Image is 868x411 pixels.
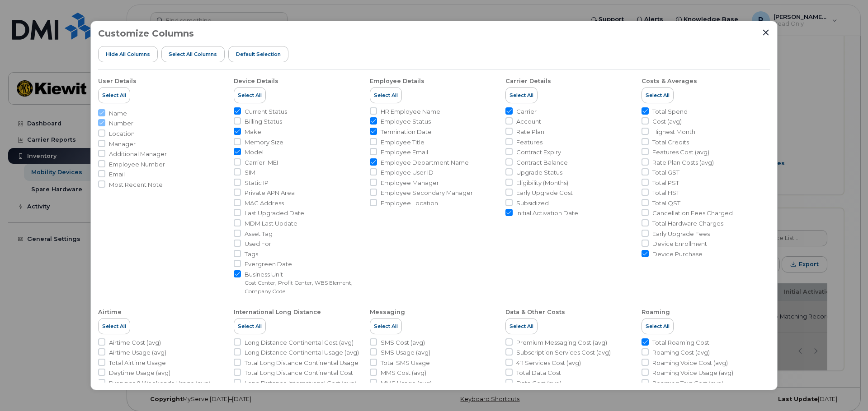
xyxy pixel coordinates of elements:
[516,128,544,136] span: Rate Plan
[234,87,266,103] button: Select All
[516,148,561,157] span: Contract Expiry
[652,117,682,126] span: Cost (avg)
[642,308,670,316] div: Roaming
[516,199,549,208] span: Subsidized
[652,369,733,377] span: Roaming Voice Usage (avg)
[109,119,133,128] span: Number
[98,77,137,85] div: User Details
[646,92,670,99] span: Select All
[652,179,679,187] span: Total PST
[245,117,282,126] span: Billing Status
[245,168,255,177] span: SIM
[245,209,304,217] span: Last Upgraded Date
[652,250,703,259] span: Device Purchase
[381,338,425,347] span: SMS Cost (avg)
[245,189,295,197] span: Private APN Area
[102,323,126,330] span: Select All
[516,348,611,357] span: Subscription Services Cost (avg)
[642,87,674,103] button: Select All
[245,148,264,157] span: Model
[381,348,430,357] span: SMS Usage (avg)
[652,189,679,197] span: Total HST
[652,379,723,388] span: Roaming Text Cost (avg)
[109,140,136,148] span: Manager
[381,128,432,136] span: Termination Date
[652,107,688,116] span: Total Spend
[516,209,578,217] span: Initial Activation Date
[245,379,356,388] span: Long Distance International Cost (avg)
[381,138,425,147] span: Employee Title
[829,372,861,404] iframe: Messenger Launcher
[245,260,292,268] span: Evergreen Date
[381,369,426,377] span: MMS Cost (avg)
[98,318,130,334] button: Select All
[245,179,269,187] span: Static IP
[652,138,689,147] span: Total Credits
[381,107,440,116] span: HR Employee Name
[161,46,225,62] button: Select all Columns
[381,117,431,126] span: Employee Status
[652,219,723,228] span: Total Hardware Charges
[509,92,533,99] span: Select All
[245,279,353,295] small: Cost Center, Profit Center, WBS Element, Company Code
[245,230,273,238] span: Asset Tag
[642,318,674,334] button: Select All
[245,270,362,279] span: Business Unit
[98,46,158,62] button: Hide All Columns
[245,369,353,377] span: Total Long Distance Continental Cost
[516,379,561,388] span: Data Cost (avg)
[652,148,709,157] span: Features Cost (avg)
[652,230,710,238] span: Early Upgrade Fees
[381,199,438,208] span: Employee Location
[98,308,122,316] div: Airtime
[245,219,297,228] span: MDM Last Update
[374,323,398,330] span: Select All
[370,318,402,334] button: Select All
[516,168,562,177] span: Upgrade Status
[646,323,670,330] span: Select All
[516,107,537,116] span: Carrier
[652,359,728,367] span: Roaming Voice Cost (avg)
[381,168,434,177] span: Employee User ID
[245,138,283,147] span: Memory Size
[109,338,161,347] span: Airtime Cost (avg)
[381,179,439,187] span: Employee Manager
[109,150,167,158] span: Additional Manager
[245,240,271,248] span: Used For
[238,323,262,330] span: Select All
[106,51,150,58] span: Hide All Columns
[505,87,538,103] button: Select All
[516,189,573,197] span: Early Upgrade Cost
[169,51,217,58] span: Select all Columns
[102,92,126,99] span: Select All
[245,107,287,116] span: Current Status
[652,348,710,357] span: Roaming Cost (avg)
[245,250,258,259] span: Tags
[381,379,432,388] span: MMS Usage (avg)
[516,138,542,147] span: Features
[652,209,733,217] span: Cancellation Fees Charged
[245,359,359,367] span: Total Long Distance Continental Usage
[642,77,697,85] div: Costs & Averages
[109,348,166,357] span: Airtime Usage (avg)
[516,359,581,367] span: 411 Services Cost (avg)
[234,77,278,85] div: Device Details
[505,318,538,334] button: Select All
[245,158,278,167] span: Carrier IMEI
[370,77,425,85] div: Employee Details
[245,199,284,208] span: MAC Address
[516,179,568,187] span: Eligibility (Months)
[374,92,398,99] span: Select All
[245,348,359,357] span: Long Distance Continental Usage (avg)
[381,148,428,157] span: Employee Email
[370,308,405,316] div: Messaging
[516,369,561,377] span: Total Data Cost
[109,129,135,138] span: Location
[762,28,770,37] button: Close
[505,77,551,85] div: Carrier Details
[652,199,680,208] span: Total QST
[98,28,194,38] h3: Customize Columns
[109,369,170,377] span: Daytime Usage (avg)
[238,92,262,99] span: Select All
[109,379,210,388] span: Evenings & Weekends Usage (avg)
